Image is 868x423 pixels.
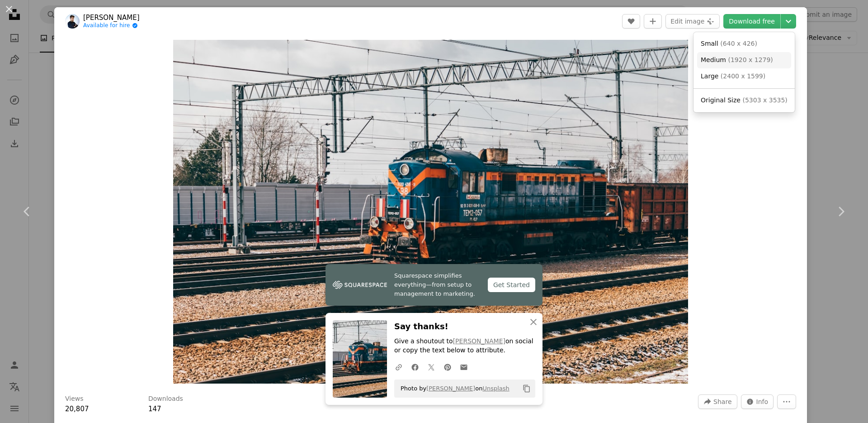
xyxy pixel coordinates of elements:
[720,40,757,47] span: ( 640 x 426 )
[721,72,765,80] span: ( 2400 x 1599 )
[781,14,796,29] button: Choose download size
[693,32,795,112] div: Choose download size
[701,56,726,63] span: Medium
[701,72,718,80] span: Large
[728,56,773,63] span: ( 1920 x 1279 )
[701,40,718,47] span: Small
[742,96,787,104] span: ( 5303 x 3535 )
[701,96,741,104] span: Original Size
